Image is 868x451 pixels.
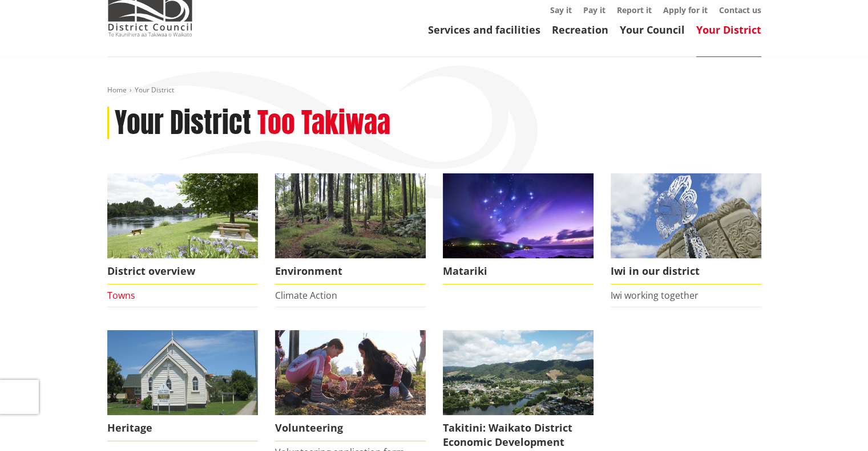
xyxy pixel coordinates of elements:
img: Ngaruawahia 0015 [107,173,258,258]
img: biodiversity- Wright's Bush_16x9 crop [275,173,426,258]
a: Services and facilities [428,23,540,36]
a: Your District [696,23,761,36]
h1: Your District [115,107,251,140]
img: Matariki over Whiaangaroa [443,173,594,258]
a: Towns [107,289,135,302]
a: Ngaruawahia 0015 District overview [107,173,258,285]
iframe: Messenger Launcher [815,403,857,444]
span: Heritage [107,415,258,441]
img: Raglan Church [107,330,258,415]
a: volunteer icon Volunteering [275,330,426,441]
a: Recreation [552,23,608,36]
h2: Too Takiwaa [257,107,390,140]
a: Say it [550,5,572,15]
a: Matariki [443,173,594,285]
span: Iwi in our district [611,258,761,285]
a: Your Council [620,23,685,36]
a: Contact us [719,5,761,15]
a: Raglan Church Heritage [107,330,258,441]
a: Environment [275,173,426,285]
span: Matariki [443,258,594,285]
img: volunteer icon [275,330,426,415]
span: Volunteering [275,415,426,441]
nav: breadcrumb [107,86,761,95]
img: Turangawaewae Ngaruawahia [611,173,761,258]
a: Apply for it [663,5,708,15]
a: Turangawaewae Ngaruawahia Iwi in our district [611,173,761,285]
a: Iwi working together [611,289,699,302]
a: Climate Action [275,289,337,302]
a: Home [107,85,127,95]
a: Pay it [583,5,605,15]
a: Report it [617,5,652,15]
span: Environment [275,258,426,285]
span: Your District [135,85,174,95]
span: District overview [107,258,258,285]
img: ngaaruawaahia [443,330,594,415]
